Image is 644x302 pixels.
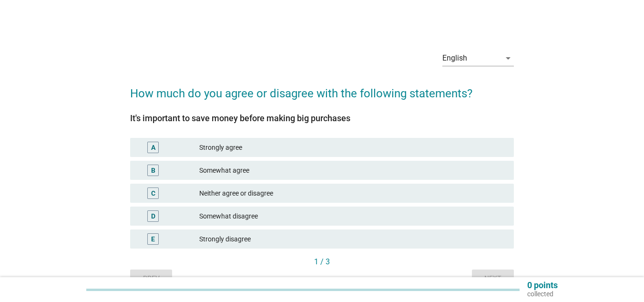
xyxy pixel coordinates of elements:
[130,112,514,125] div: It's important to save money before making big purchases
[199,165,506,176] div: Somewhat agree
[442,54,467,62] div: English
[527,290,558,298] p: collected
[130,75,514,102] h2: How much do you agree or disagree with the following statements?
[151,188,155,198] div: C
[527,281,558,290] p: 0 points
[199,142,506,153] div: Strongly agree
[130,256,514,268] div: 1 / 3
[502,52,514,64] i: arrow_drop_down
[199,210,506,222] div: Somewhat disagree
[199,187,506,199] div: Neither agree or disagree
[151,143,155,153] div: A
[151,211,155,221] div: D
[151,166,155,176] div: B
[199,233,506,245] div: Strongly disagree
[151,234,155,244] div: E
